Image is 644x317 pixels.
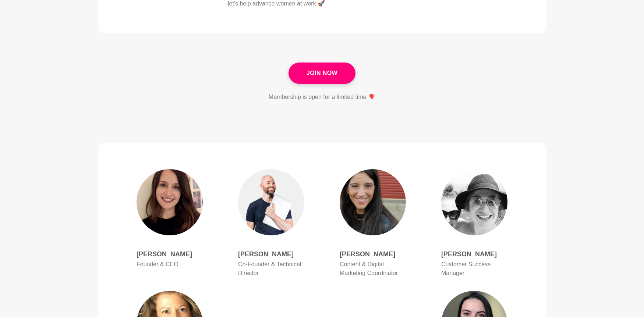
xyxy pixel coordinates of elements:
[340,260,406,278] p: Content & Digital Marketing Coordinator
[289,63,355,84] a: Join Now
[441,250,507,259] h4: [PERSON_NAME]
[238,260,304,278] p: Co-Founder & Technical Director
[137,250,203,259] h4: [PERSON_NAME]
[441,260,507,278] p: Customer Success Manager
[238,250,304,259] h4: [PERSON_NAME]
[269,93,375,101] p: Membership is open for a limited time 🎈
[137,260,203,269] p: Founder & CEO
[340,250,406,259] h4: [PERSON_NAME]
